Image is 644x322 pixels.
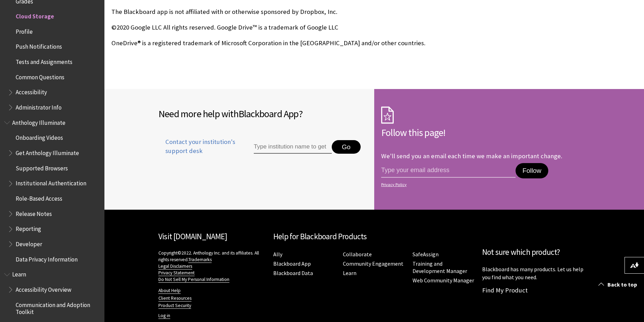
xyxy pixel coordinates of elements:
span: Administrator Info [16,102,62,111]
span: Accessibility [16,87,47,96]
a: Do Not Sell My Personal Information [158,276,229,283]
a: Back to top [593,278,644,291]
a: Trademarks [188,257,212,263]
a: Legal Disclaimers [158,263,192,269]
a: Privacy Policy [381,182,588,187]
a: Collaborate [343,251,372,258]
a: Web Community Manager [413,277,474,284]
a: Contact your institution's support desk [158,137,238,164]
span: Data Privacy Information [16,253,78,263]
a: About Help [158,288,181,294]
nav: Book outline for Anthology Illuminate [4,117,100,265]
span: Onboarding Videos [16,132,63,142]
p: OneDrive® is a registered trademark of Microsoft Corporation in the [GEOGRAPHIC_DATA] and/or othe... [111,39,534,48]
span: Supported Browsers [16,162,68,172]
a: Blackboard App [273,260,311,267]
span: Institutional Authentication [16,178,86,187]
a: Learn [343,269,356,277]
span: Communication and Adoption Toolkit [16,299,100,315]
a: Blackboard Data [273,269,313,277]
a: Privacy Statement [158,270,195,276]
span: Role-Based Access [16,193,62,202]
a: Find My Product [482,286,528,294]
a: Client Resources [158,295,191,301]
a: Community Engagement [343,260,403,267]
span: Tests and Assignments [16,56,72,65]
p: Blackboard has many products. Let us help you find what you need. [482,265,590,281]
span: Cloud Storage [16,10,54,20]
span: Reporting [16,223,41,233]
span: Profile [16,26,33,35]
span: Contact your institution's support desk [158,137,238,155]
span: Accessibility Overview [16,284,71,293]
span: Learn [12,269,26,278]
span: Push Notifications [16,41,62,50]
p: Copyright©2022. Anthology Inc. and its affiliates. All rights reserved. [158,250,266,283]
span: Developer [16,238,42,248]
a: Log in [158,313,170,319]
h2: Follow this page! [381,125,590,140]
h2: Not sure which product? [482,246,590,258]
a: Training and Development Manager [413,260,467,275]
span: Anthology Illuminate [12,117,65,126]
button: Follow [516,163,548,178]
span: Blackboard App [238,107,299,120]
a: SafeAssign [413,251,439,258]
img: Subscription Icon [381,106,394,124]
input: email address [381,163,516,178]
h2: Need more help with ? [158,106,367,121]
h2: Help for Blackboard Products [273,231,475,243]
a: Ally [273,251,282,258]
span: Release Notes [16,208,52,217]
span: Get Anthology Illuminate [16,147,79,156]
p: We'll send you an email each time we make an important change. [381,152,562,160]
input: Type institution name to get support [254,140,332,154]
span: Common Questions [16,71,64,81]
p: ©2020 Google LLC All rights reserved. Google Drive™ is a trademark of Google LLC [111,23,534,32]
p: The Blackboard app is not affiliated with or otherwise sponsored by Dropbox, Inc. [111,7,534,16]
a: Visit [DOMAIN_NAME] [158,231,227,241]
a: Product Security [158,303,191,309]
button: Go [332,140,361,154]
